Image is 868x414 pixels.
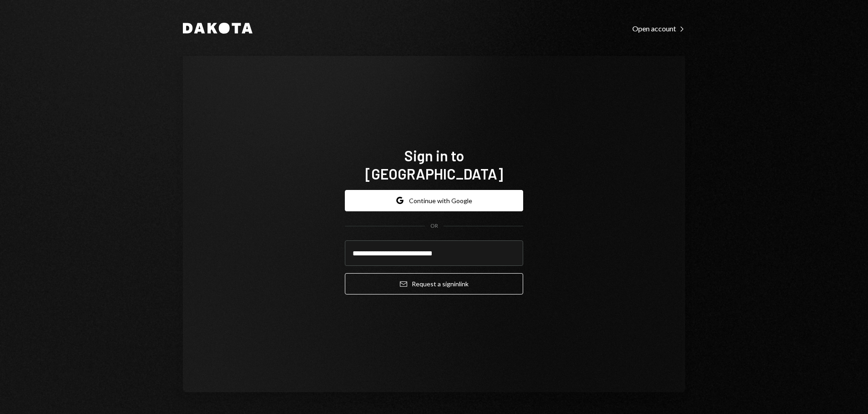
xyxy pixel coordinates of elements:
button: Continue with Google [345,190,523,211]
button: Request a signinlink [345,273,523,294]
div: Open account [632,24,685,33]
div: OR [430,222,438,230]
a: Open account [632,23,685,33]
h1: Sign in to [GEOGRAPHIC_DATA] [345,146,523,183]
